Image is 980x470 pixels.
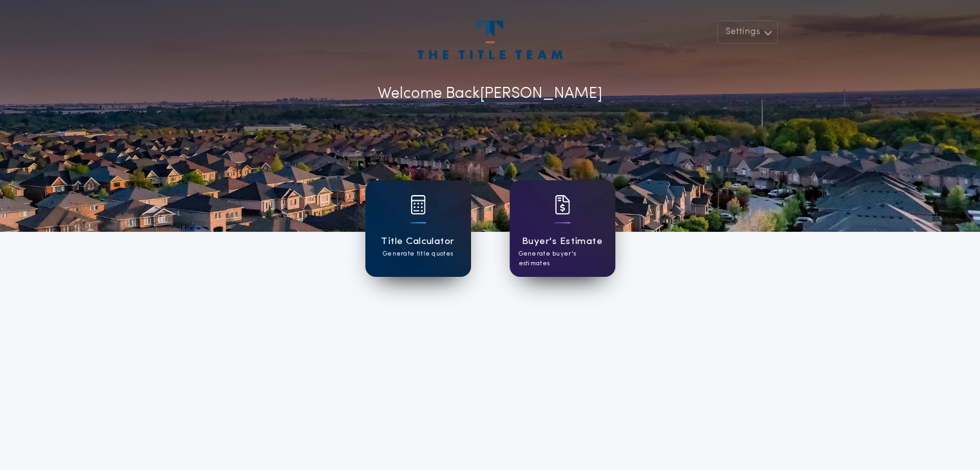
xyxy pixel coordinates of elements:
a: card iconBuyer's EstimateGenerate buyer's estimates [510,180,615,277]
img: account-logo [418,21,562,59]
img: card icon [555,195,570,214]
a: card iconTitle CalculatorGenerate title quotes [365,180,471,277]
img: card icon [410,195,426,214]
p: Welcome Back [PERSON_NAME] [378,82,602,106]
p: Generate title quotes [383,249,453,259]
h1: Buyer's Estimate [522,234,602,249]
h1: Title Calculator [381,234,454,249]
p: Generate buyer's estimates [519,249,606,268]
button: Settings [717,21,778,44]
